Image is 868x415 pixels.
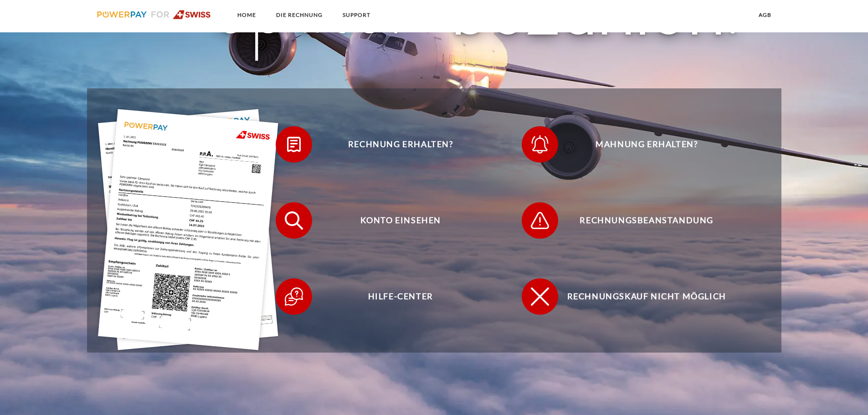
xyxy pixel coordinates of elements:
[268,7,330,23] a: DIE RECHNUNG
[282,209,305,232] img: qb_search.svg
[522,126,759,163] button: Mahnung erhalten?
[97,10,211,19] img: logo-swiss.svg
[535,278,758,315] span: Rechnungskauf nicht möglich
[282,133,305,156] img: qb_bill.svg
[289,202,512,239] span: Konto einsehen
[98,109,278,350] img: single_invoice_swiss_de.jpg
[282,285,305,308] img: qb_help.svg
[230,7,264,23] a: Home
[289,126,512,163] span: Rechnung erhalten?
[535,202,758,239] span: Rechnungsbeanstandung
[335,7,378,23] a: SUPPORT
[522,202,759,239] button: Rechnungsbeanstandung
[276,202,513,239] button: Konto einsehen
[276,278,513,315] button: Hilfe-Center
[529,285,551,308] img: qb_close.svg
[529,133,551,156] img: qb_bell.svg
[535,126,758,163] span: Mahnung erhalten?
[751,7,779,23] a: agb
[522,278,759,315] button: Rechnungskauf nicht möglich
[276,126,513,163] button: Rechnung erhalten?
[289,278,512,315] span: Hilfe-Center
[529,209,551,232] img: qb_warning.svg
